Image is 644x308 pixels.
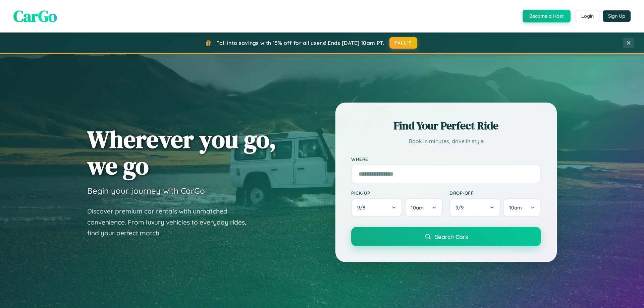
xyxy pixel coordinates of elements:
[87,186,205,196] h3: Begin your journey with CarGo
[87,206,255,239] p: Discover premium car rentals with unmatched convenience. From luxury vehicles to everyday rides, ...
[351,118,541,133] h2: Find Your Perfect Ride
[509,204,522,211] span: 10am
[449,198,500,217] button: 9/9
[351,156,541,162] label: Where
[503,198,541,217] button: 10am
[13,5,57,27] span: CarGo
[455,204,467,211] span: 9 / 9
[389,37,418,49] button: FALL15
[351,136,541,146] p: Book in minutes, drive in style
[449,190,541,196] label: Drop-off
[523,10,571,22] button: Become a Host
[357,204,369,211] span: 9 / 8
[351,198,402,217] button: 9/8
[351,190,443,196] label: Pick-up
[576,10,599,22] button: Login
[216,40,384,46] span: Fall into savings with 15% off for all users! Ends [DATE] 10am PT.
[435,233,468,240] span: Search Cars
[603,10,631,22] button: Sign Up
[411,204,424,211] span: 10am
[87,126,276,179] h1: Wherever you go, we go
[405,198,443,217] button: 10am
[351,227,541,246] button: Search Cars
